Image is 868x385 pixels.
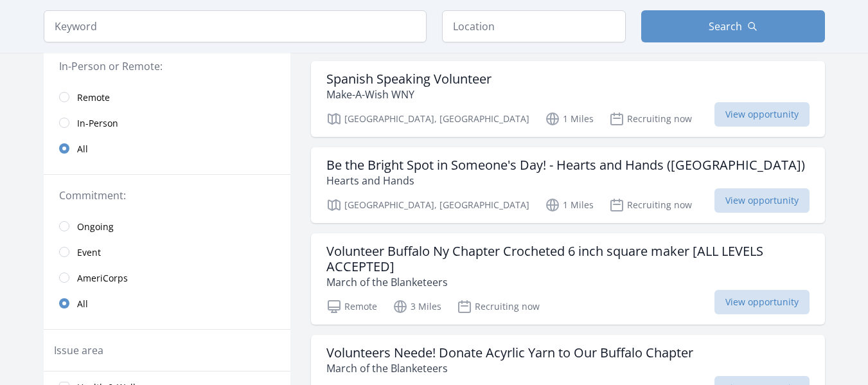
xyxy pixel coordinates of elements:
[77,117,118,130] span: In-Person
[77,246,101,259] span: Event
[709,19,742,34] span: Search
[326,345,693,361] h3: Volunteers Neede! Donate Acyrlic Yarn to Our Buffalo Chapter
[326,197,529,213] p: [GEOGRAPHIC_DATA], [GEOGRAPHIC_DATA]
[44,213,290,239] a: Ongoing
[714,290,810,314] span: View opportunity
[326,87,492,102] p: Make-A-Wish WNY
[77,143,88,156] span: All
[326,361,693,376] p: March of the Blanketeers
[77,91,110,104] span: Remote
[44,10,427,42] input: Keyword
[326,299,377,314] p: Remote
[59,188,275,203] legend: Commitment:
[311,233,825,325] a: Volunteer Buffalo Ny Chapter Crocheted 6 inch square maker [ALL LEVELS ACCEPTED] March of the Bla...
[714,188,810,213] span: View opportunity
[77,272,128,285] span: AmeriCorps
[545,111,594,127] p: 1 Miles
[59,58,275,74] legend: In-Person or Remote:
[44,110,290,136] a: In-Person
[326,244,810,274] h3: Volunteer Buffalo Ny Chapter Crocheted 6 inch square maker [ALL LEVELS ACCEPTED]
[326,157,805,173] h3: Be the Bright Spot in Someone's Day! - Hearts and Hands ([GEOGRAPHIC_DATA])
[457,299,540,314] p: Recruiting now
[44,291,290,316] a: All
[442,10,626,42] input: Location
[44,136,290,161] a: All
[44,239,290,265] a: Event
[326,173,805,188] p: Hearts and Hands
[54,343,103,358] legend: Issue area
[326,111,529,127] p: [GEOGRAPHIC_DATA], [GEOGRAPHIC_DATA]
[44,84,290,110] a: Remote
[393,299,441,314] p: 3 Miles
[326,274,810,290] p: March of the Blanketeers
[311,147,825,223] a: Be the Bright Spot in Someone's Day! - Hearts and Hands ([GEOGRAPHIC_DATA]) Hearts and Hands [GEO...
[714,102,810,127] span: View opportunity
[641,10,825,42] button: Search
[326,71,492,87] h3: Spanish Speaking Volunteer
[545,197,594,213] p: 1 Miles
[609,111,692,127] p: Recruiting now
[77,298,88,310] span: All
[77,220,114,233] span: Ongoing
[311,61,825,137] a: Spanish Speaking Volunteer Make-A-Wish WNY [GEOGRAPHIC_DATA], [GEOGRAPHIC_DATA] 1 Miles Recruitin...
[609,197,692,213] p: Recruiting now
[44,265,290,291] a: AmeriCorps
